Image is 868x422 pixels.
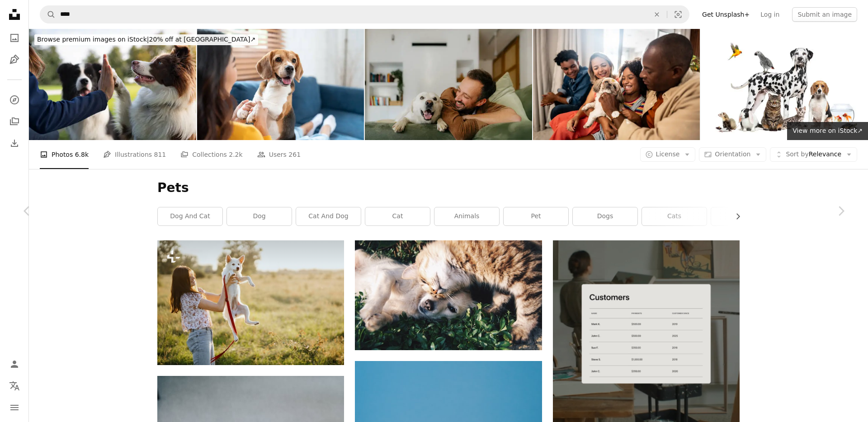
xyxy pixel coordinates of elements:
[640,147,696,162] button: License
[154,150,166,159] span: 811
[157,299,344,307] a: Happy young woman holding cute white puppy in warm sunset light in summer meadow. Girl holding pl...
[288,150,301,159] span: 261
[770,147,857,162] button: Sort byRelevance
[755,7,785,22] a: Log in
[40,6,56,23] button: Search Unsplash
[355,240,542,350] img: white dog and gray cat hugging each other on grass
[5,113,24,131] a: Collections
[573,207,637,225] a: dogs
[5,29,24,47] a: Photos
[355,291,542,299] a: white dog and gray cat hugging each other on grass
[197,29,364,140] img: Portrait of beagle dog playing with Asian young woman on sofa in living room at cozy home. Pet an...
[5,377,24,395] button: Language
[5,134,24,152] a: Download History
[40,5,689,23] form: Find visuals sitewide
[667,6,689,23] button: Visual search
[434,207,499,225] a: animals
[5,399,24,417] button: Menu
[711,207,776,225] a: animal
[656,150,680,158] span: License
[157,180,740,196] h1: Pets
[296,207,361,225] a: cat and dog
[5,91,24,109] a: Explore
[642,207,707,225] a: cats
[227,207,292,225] a: dog
[37,36,149,43] span: Browse premium images on iStock |
[701,29,868,140] img: Large group of pets sitting and standing in front of white background
[786,150,808,158] span: Sort by
[180,140,242,169] a: Collections 2.2k
[365,29,532,140] img: Best friends
[730,207,740,225] button: scroll list to the right
[158,207,222,225] a: dog and cat
[792,7,857,22] button: Submit an image
[715,150,750,158] span: Orientation
[257,140,301,169] a: Users 261
[793,127,863,134] span: View more on iStock ↗
[365,207,430,225] a: cat
[5,355,24,373] a: Log in / Sign up
[103,140,166,169] a: Illustrations 811
[29,29,196,140] img: Border collie with owner training in a public park
[37,36,255,43] span: 20% off at [GEOGRAPHIC_DATA] ↗
[786,150,841,159] span: Relevance
[229,150,242,159] span: 2.2k
[697,7,755,22] a: Get Unsplash+
[647,6,667,23] button: Clear
[699,147,766,162] button: Orientation
[787,122,868,140] a: View more on iStock↗
[533,29,700,140] img: Family petting their dog at home
[5,51,24,69] a: Illustrations
[814,168,868,254] a: Next
[504,207,568,225] a: pet
[157,240,344,365] img: Happy young woman holding cute white puppy in warm sunset light in summer meadow. Girl holding pl...
[29,29,264,51] a: Browse premium images on iStock|20% off at [GEOGRAPHIC_DATA]↗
